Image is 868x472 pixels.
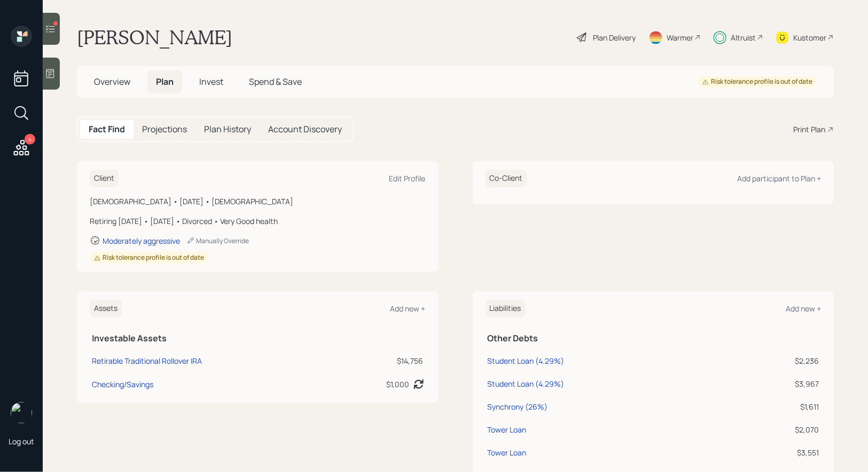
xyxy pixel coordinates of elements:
div: $3,967 [739,378,819,389]
div: Tower Loan [488,424,527,435]
div: Checking/Savings [92,379,153,390]
div: Moderately aggressive [103,236,180,246]
div: Retiring [DATE] • [DATE] • Divorced • Very Good health [90,215,426,227]
h1: [PERSON_NAME] [77,26,232,49]
div: Manually Override [186,236,249,245]
div: Add new + [786,303,821,314]
div: Kustomer [793,32,826,43]
div: Risk tolerance profile is out of date [702,77,812,86]
div: Edit Profile [389,173,426,183]
h5: Other Debts [488,333,819,343]
h5: Investable Assets [92,333,424,343]
div: 4 [25,134,35,145]
div: $1,000 [387,379,410,390]
span: Spend & Save [249,76,302,87]
div: Log out [9,436,34,446]
h6: Client [90,170,119,187]
div: Warmer [667,32,693,43]
h5: Projections [142,124,187,134]
img: treva-nostdahl-headshot.png [11,402,32,423]
div: Plan Delivery [593,32,636,43]
span: Invest [199,76,223,87]
div: Retirable Traditional Rollover IRA [92,355,202,366]
div: $14,756 [339,355,423,366]
h6: Co-Client [486,170,527,187]
h6: Assets [90,300,122,317]
div: Risk tolerance profile is out of date [94,253,204,262]
div: $1,611 [739,401,819,412]
div: Add new + [390,303,426,314]
h5: Plan History [204,124,251,134]
div: Add participant to Plan + [737,173,821,183]
div: $2,236 [739,355,819,366]
span: Plan [156,76,174,87]
h6: Liabilities [486,300,526,317]
div: $3,551 [739,447,819,458]
div: $2,070 [739,424,819,435]
div: Altruist [731,32,756,43]
div: Student Loan (4.29%) [488,378,565,389]
span: Overview [94,76,130,87]
h5: Fact Find [89,124,125,134]
h5: Account Discovery [268,124,342,134]
div: [DEMOGRAPHIC_DATA] • [DATE] • [DEMOGRAPHIC_DATA] [90,196,426,207]
div: Print Plan [793,124,825,135]
div: Tower Loan [488,447,527,458]
div: Synchrony (26%) [488,401,548,412]
div: Student Loan (4.29%) [488,355,565,366]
